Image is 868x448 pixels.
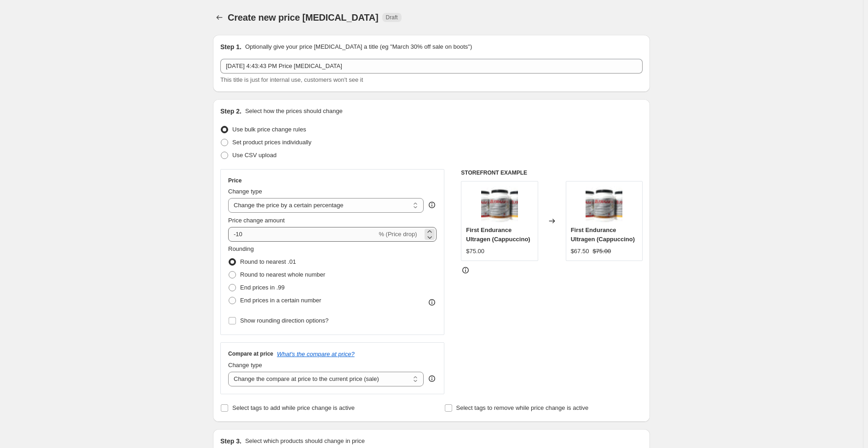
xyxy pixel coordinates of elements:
[456,404,589,411] span: Select tags to remove while price change is active
[220,437,241,446] h2: Step 3.
[240,258,296,265] span: Round to nearest .01
[379,231,417,238] span: % (Price drop)
[228,227,377,242] input: -15
[228,188,262,195] span: Change type
[571,227,635,243] span: First Endurance Ultragen (Cappuccino)
[220,107,241,116] h2: Step 2.
[245,42,472,51] p: Optionally give your price [MEDICAL_DATA] a title (eg "March 30% off sale on boots")
[220,42,241,51] h2: Step 1.
[213,11,226,24] button: Price change jobs
[240,317,328,324] span: Show rounding direction options?
[427,374,437,383] div: help
[228,350,273,357] h3: Compare at price
[481,186,518,223] img: df486636bad0b99ffe53ad869f8f73d7_80x.jpg
[466,247,484,256] div: $75.00
[245,107,343,116] p: Select how the prices should change
[461,169,643,176] h6: STOREFRONT EXAMPLE
[228,177,241,184] h3: Price
[220,59,643,74] input: 30% off holiday sale
[277,351,355,357] button: What's the compare at price?
[232,139,311,146] span: Set product prices individually
[220,76,363,83] span: This title is just for internal use, customers won't see it
[228,245,254,252] span: Rounding
[592,247,611,256] strike: $75.00
[228,362,262,369] span: Change type
[232,126,306,133] span: Use bulk price change rules
[240,271,325,278] span: Round to nearest whole number
[466,227,530,243] span: First Endurance Ultragen (Cappuccino)
[232,404,355,411] span: Select tags to add while price change is active
[386,14,398,21] span: Draft
[232,152,276,159] span: Use CSV upload
[228,12,379,23] span: Create new price [MEDICAL_DATA]
[245,437,365,446] p: Select which products should change in price
[571,247,589,256] div: $67.50
[586,186,622,223] img: df486636bad0b99ffe53ad869f8f73d7_80x.jpg
[228,217,285,224] span: Price change amount
[240,284,285,291] span: End prices in .99
[240,297,321,304] span: End prices in a certain number
[427,200,437,210] div: help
